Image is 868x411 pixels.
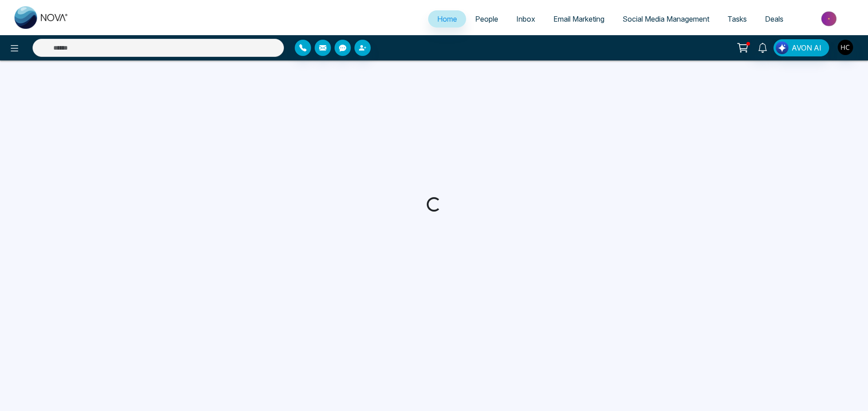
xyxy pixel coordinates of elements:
span: Deals [765,14,783,23]
span: AVON AI [792,42,821,53]
span: Email Marketing [553,14,604,23]
a: Home [428,10,466,28]
span: Inbox [516,14,535,23]
a: Inbox [507,10,544,28]
img: Nova CRM Logo [14,6,69,29]
button: AVON AI [774,39,829,56]
span: People [475,14,498,23]
span: Tasks [727,14,747,23]
a: Social Media Management [613,10,718,28]
a: People [466,10,507,28]
img: Lead Flow [776,42,788,54]
a: Deals [756,10,793,28]
img: User Avatar [838,40,853,55]
span: Home [437,14,457,23]
img: Market-place.gif [797,9,863,29]
a: Email Marketing [544,10,613,28]
span: Social Media Management [623,14,709,23]
a: Tasks [718,10,756,28]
